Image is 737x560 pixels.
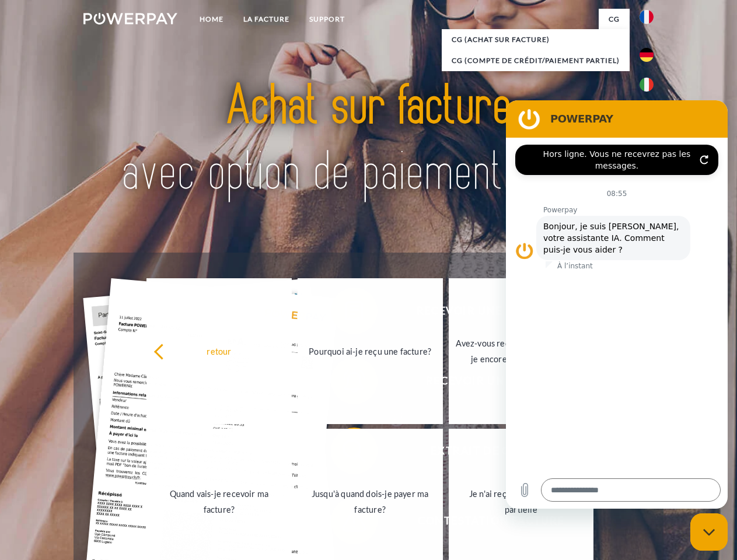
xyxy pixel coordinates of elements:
[190,9,233,30] a: Home
[506,100,728,509] iframe: Fenêtre de messagerie
[456,335,587,367] div: Avez-vous reçu mes paiements, ai-je encore un solde ouvert?
[299,9,355,30] a: Support
[305,486,436,517] div: Jusqu'à quand dois-je payer ma facture?
[111,56,626,223] img: title-powerpay_fr.svg
[153,343,285,359] div: retour
[640,78,654,92] img: it
[442,29,630,50] a: CG (achat sur facture)
[442,50,630,71] a: CG (Compte de crédit/paiement partiel)
[640,48,654,62] img: de
[640,10,654,24] img: fr
[233,9,299,30] a: LA FACTURE
[599,9,630,30] a: CG
[456,486,587,517] div: Je n'ai reçu qu'une livraison partielle
[690,513,728,551] iframe: Bouton de lancement de la fenêtre de messagerie, conversation en cours
[83,13,177,24] img: logo-powerpay-white.svg
[153,486,285,517] div: Quand vais-je recevoir ma facture?
[449,278,594,424] a: Avez-vous reçu mes paiements, ai-je encore un solde ouvert?
[305,343,436,359] div: Pourquoi ai-je reçu une facture?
